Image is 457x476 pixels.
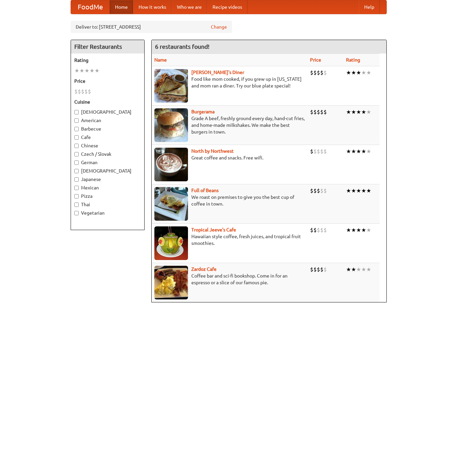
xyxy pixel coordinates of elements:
[74,67,79,74] li: ★
[74,159,141,166] label: German
[323,69,327,76] li: $
[351,226,356,234] li: ★
[323,187,327,194] li: $
[74,144,79,148] input: Chinese
[361,226,366,234] li: ★
[366,266,371,273] li: ★
[317,226,320,234] li: $
[81,88,84,95] li: $
[154,115,305,135] p: Grade A beef, freshly ground every day, hand-cut fries, and home-made milkshakes. We make the bes...
[207,0,247,14] a: Recipe videos
[74,160,79,165] input: German
[74,184,141,191] label: Mexican
[154,187,188,221] img: beans.jpg
[154,233,305,247] p: Hawaiian style coffee, fresh juices, and tropical fruit smoothies.
[94,67,100,74] li: ★
[154,57,167,63] a: Name
[346,226,351,234] li: ★
[74,134,141,141] label: Cafe
[323,266,327,273] li: $
[71,0,110,14] a: FoodMe
[356,69,361,76] li: ★
[74,193,141,199] label: Pizza
[317,69,320,76] li: $
[78,88,81,95] li: $
[366,108,371,116] li: ★
[346,148,351,155] li: ★
[310,266,313,273] li: $
[346,266,351,273] li: ★
[346,108,351,116] li: ★
[74,194,79,198] input: Pizza
[356,108,361,116] li: ★
[74,125,141,132] label: Barbecue
[366,69,371,76] li: ★
[310,108,313,116] li: $
[74,99,141,105] h5: Cuisine
[71,21,232,33] div: Deliver to: [STREET_ADDRESS]
[346,187,351,194] li: ★
[74,152,79,156] input: Czech / Slovak
[154,226,188,260] img: jeeves.jpg
[74,201,141,208] label: Thai
[313,187,317,194] li: $
[356,226,361,234] li: ★
[154,266,188,299] img: zardoz.jpg
[313,69,317,76] li: $
[351,187,356,194] li: ★
[361,266,366,273] li: ★
[155,43,210,50] ng-pluralize: 6 restaurants found!
[317,108,320,116] li: $
[154,108,188,142] img: burgerama.jpg
[323,108,327,116] li: $
[88,88,91,95] li: $
[84,67,89,74] li: ★
[313,148,317,155] li: $
[84,88,88,95] li: $
[320,266,323,273] li: $
[74,169,79,173] input: [DEMOGRAPHIC_DATA]
[361,148,366,155] li: ★
[191,109,215,114] a: Burgerama
[133,0,172,14] a: How it works
[317,187,320,194] li: $
[351,148,356,155] li: ★
[74,168,141,174] label: [DEMOGRAPHIC_DATA]
[313,226,317,234] li: $
[359,0,380,14] a: Help
[74,151,141,157] label: Czech / Slovak
[74,88,78,95] li: $
[154,194,305,207] p: We roast on premises to give you the best cup of coffee in town.
[154,148,188,181] img: north.jpg
[79,67,84,74] li: ★
[351,69,356,76] li: ★
[323,148,327,155] li: $
[191,188,219,193] a: Full of Beans
[320,226,323,234] li: $
[310,226,313,234] li: $
[74,127,79,131] input: Barbecue
[154,69,188,103] img: sallys.jpg
[366,148,371,155] li: ★
[74,118,79,123] input: American
[310,187,313,194] li: $
[154,272,305,286] p: Coffee bar and sci-fi bookshop. Come in for an espresso or a slice of our famous pie.
[74,186,79,190] input: Mexican
[323,226,327,234] li: $
[317,266,320,273] li: $
[191,148,234,154] b: North by Northwest
[74,142,141,149] label: Chinese
[310,57,321,63] a: Price
[154,154,305,161] p: Great coffee and snacks. Free wifi.
[74,176,141,183] label: Japanese
[74,210,141,216] label: Vegetarian
[317,148,320,155] li: $
[320,187,323,194] li: $
[320,108,323,116] li: $
[356,187,361,194] li: ★
[361,108,366,116] li: ★
[154,76,305,89] p: Food like mom cooked, if you grew up in [US_STATE] and mom ran a diner. Try our blue plate special!
[310,148,313,155] li: $
[191,227,236,232] a: Tropical Jeeve's Cafe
